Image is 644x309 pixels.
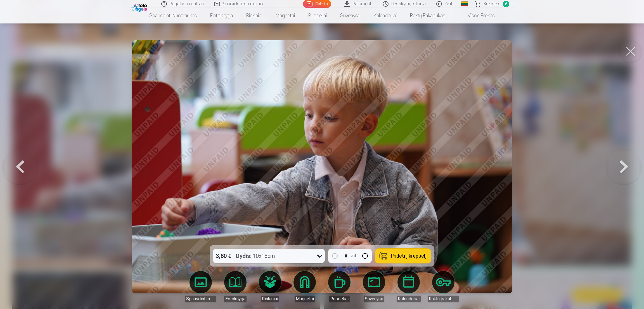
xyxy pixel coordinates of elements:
[403,8,452,23] a: Raktų pakabukas
[213,249,234,263] div: 3,80 €
[358,271,390,302] a: Suvenyrai
[240,8,269,23] a: Rinkiniai
[185,271,216,302] a: Spausdinti nuotraukas
[269,8,302,23] a: Magnetai
[367,8,403,23] a: Kalendoriai
[329,296,350,302] div: Puodeliai
[333,8,367,23] a: Suvenyrai
[503,1,509,7] span: 6
[391,253,427,258] span: Pridėti į krepšelį
[131,2,148,12] img: /fa2
[393,271,424,302] a: Kalendoriai
[143,8,203,23] a: Spausdinti nuotraukas
[302,8,333,23] a: Puodeliai
[324,271,355,302] a: Puodeliai
[428,296,459,302] div: Raktų pakabukas
[236,249,275,263] div: 10x15cm
[397,296,421,302] div: Kalendoriai
[224,296,247,302] div: Fotoknyga
[185,296,216,302] div: Spausdinti nuotraukas
[203,8,240,23] a: Fotoknyga
[351,253,357,259] div: vnt.
[236,252,252,260] strong: Dydis :
[254,271,286,302] a: Rinkiniai
[295,296,315,302] div: Magnetai
[261,296,279,302] div: Rinkiniai
[289,271,320,302] a: Magnetai
[220,271,251,302] a: Fotoknyga
[375,249,431,263] button: Pridėti į krepšelį
[484,1,501,7] span: Krepšelis
[364,296,384,302] div: Suvenyrai
[452,8,501,23] a: Visos prekės
[428,271,459,302] a: Raktų pakabukas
